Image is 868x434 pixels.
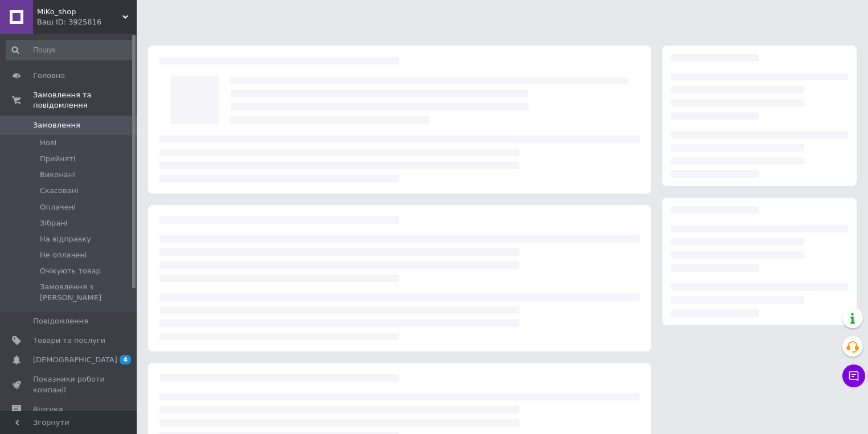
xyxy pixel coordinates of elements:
div: Ваш ID: 3925816 [37,17,137,27]
span: Замовлення [33,120,80,130]
button: Чат з покупцем [842,365,865,387]
span: Оплачені [40,202,76,212]
span: Товари та послуги [33,335,105,346]
span: Показники роботи компанії [33,374,105,395]
input: Пошук [6,40,134,60]
span: Нові [40,138,56,148]
span: Головна [33,71,65,81]
span: Зібрані [40,218,67,228]
span: [DEMOGRAPHIC_DATA] [33,355,117,365]
span: Замовлення та повідомлення [33,90,137,110]
span: Очікують товар [40,266,101,276]
span: Замовлення з [PERSON_NAME] [40,282,133,302]
span: Скасовані [40,186,79,196]
span: Повідомлення [33,316,88,326]
span: Виконані [40,170,75,180]
span: MiKo_shop [37,7,122,17]
span: Не оплачені [40,250,87,260]
span: Відгуки [33,404,63,415]
span: 4 [120,355,131,365]
span: Прийняті [40,154,75,164]
span: На відправку [40,234,91,244]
